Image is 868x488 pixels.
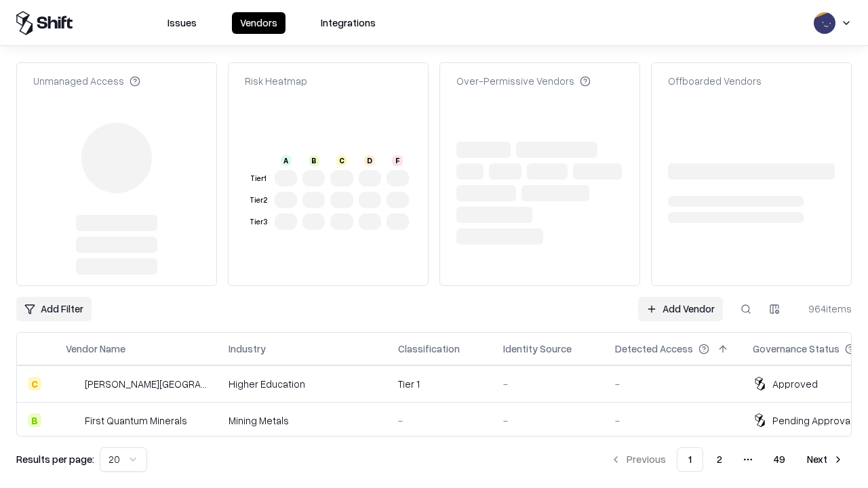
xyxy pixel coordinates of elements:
[85,413,187,428] div: First Quantum Minerals
[638,297,723,321] a: Add Vendor
[16,452,94,466] p: Results per page:
[28,377,41,390] div: C
[398,342,460,356] div: Classification
[281,155,292,166] div: A
[398,413,481,428] div: -
[398,377,481,391] div: Tier 1
[753,342,840,356] div: Governance Status
[602,447,852,472] nav: pagination
[232,12,285,34] button: Vendors
[456,74,591,88] div: Over-Permissive Vendors
[706,447,733,472] button: 2
[248,173,269,184] div: Tier 1
[16,297,92,321] button: Add Filter
[615,377,731,391] div: -
[313,12,384,34] button: Integrations
[229,377,376,391] div: Higher Education
[309,155,319,166] div: B
[336,155,347,166] div: C
[159,12,205,34] button: Issues
[66,377,79,390] img: Reichman University
[503,377,593,391] div: -
[772,413,852,428] div: Pending Approval
[668,74,762,88] div: Offboarded Vendors
[799,447,852,472] button: Next
[28,413,41,427] div: B
[229,342,266,356] div: Industry
[66,342,125,356] div: Vendor Name
[66,413,79,427] img: First Quantum Minerals
[85,377,207,391] div: [PERSON_NAME][GEOGRAPHIC_DATA]
[772,377,818,391] div: Approved
[615,413,731,428] div: -
[248,195,269,206] div: Tier 2
[33,74,140,88] div: Unmanaged Access
[392,155,403,166] div: F
[503,342,572,356] div: Identity Source
[797,302,852,316] div: 964 items
[245,74,307,88] div: Risk Heatmap
[503,413,593,428] div: -
[364,155,375,166] div: D
[763,447,796,472] button: 49
[229,413,376,428] div: Mining Metals
[677,447,703,472] button: 1
[248,216,269,228] div: Tier 3
[615,342,693,356] div: Detected Access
